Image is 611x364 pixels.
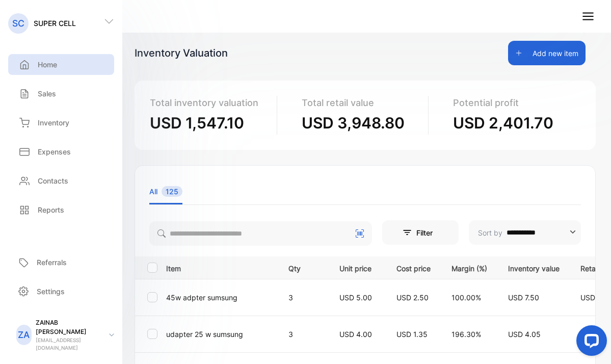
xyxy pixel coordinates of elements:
span: USD 3,948.80 [302,114,405,132]
li: All [149,178,182,204]
p: Settings [37,286,65,297]
span: USD 1,547.10 [150,114,244,132]
p: ZAINAB [PERSON_NAME] [36,318,101,336]
p: ZA [18,328,30,342]
span: 125 [162,186,182,197]
p: udapter 25 w sumsung [166,329,276,340]
span: USD 5.00 [339,293,372,302]
p: Contacts [38,175,68,186]
p: Cost price [396,261,431,274]
iframe: LiveChat chat widget [568,321,611,364]
p: Inventory [38,117,69,128]
span: USD 4.05 [508,330,541,339]
div: Inventory Valuation [135,45,228,61]
span: USD 2,401.70 [453,114,553,132]
p: Inventory value [508,261,560,274]
p: Total retail value [302,96,420,110]
p: Margin (%) [451,261,487,274]
p: Unit price [339,261,376,274]
button: Add new item [508,41,586,65]
p: 3 [288,292,302,303]
p: 100.00% [451,292,487,303]
p: SUPER CELL [34,18,76,29]
span: USD 1.35 [396,330,428,339]
p: [EMAIL_ADDRESS][DOMAIN_NAME] [36,336,101,352]
span: USD 7.50 [508,293,539,302]
p: Potential profit [453,96,572,110]
p: 3 [288,329,302,340]
p: Reports [38,204,64,215]
p: Total inventory valuation [150,96,269,110]
p: 196.30% [451,329,487,340]
p: Qty [288,261,318,274]
p: 45w adpter sumsung [166,292,276,303]
p: Expenses [38,146,71,157]
span: USD 4.00 [339,330,372,339]
p: Sales [38,88,56,99]
p: Home [38,59,57,70]
p: Sort by [478,227,502,238]
p: SC [12,17,24,30]
span: USD 2.50 [396,293,429,302]
p: Referrals [37,257,67,268]
p: Item [166,261,276,274]
button: Sort by [469,220,581,245]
